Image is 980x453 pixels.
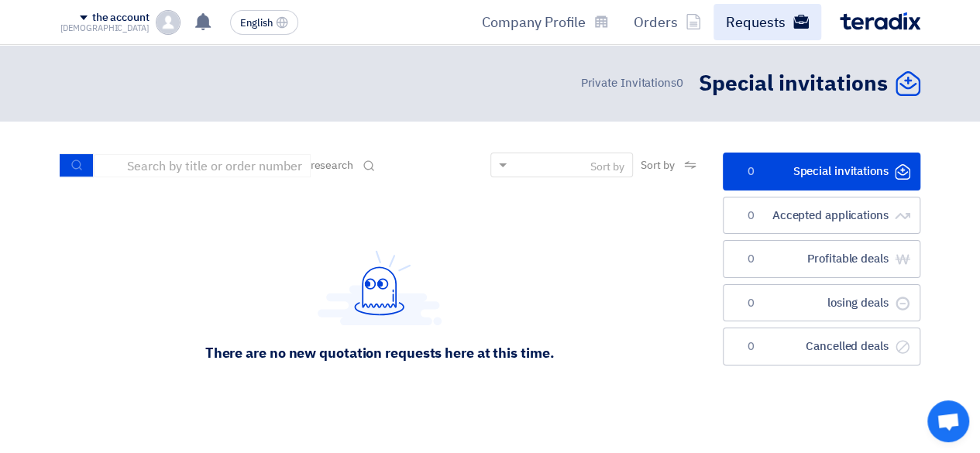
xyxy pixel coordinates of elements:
font: Special invitations [699,67,888,100]
font: Sort by [641,157,674,173]
font: Private Invitations [580,74,676,91]
font: Cancelled deals [806,338,889,355]
a: Cancelled deals0 [723,328,920,365]
font: Profitable deals [807,250,888,267]
font: losing deals [827,294,889,311]
a: Requests [714,4,821,40]
img: profile_test.png [156,10,181,35]
a: Orders [621,4,714,40]
font: 0 [748,341,755,352]
img: Hello [318,250,442,325]
font: English [240,15,273,30]
font: Orders [634,12,678,33]
a: Open chat [927,400,969,442]
font: Sort by [590,159,624,175]
a: Profitable deals0 [723,240,920,278]
font: 0 [748,166,755,177]
a: losing deals0 [723,284,920,322]
font: 0 [748,210,755,221]
font: 0 [748,297,755,309]
font: There are no new quotation requests here at this time. [205,342,555,363]
a: Accepted applications0 [723,197,920,235]
font: Company Profile [482,12,586,33]
font: the account [92,9,150,26]
font: 0 [748,253,755,265]
input: Search by title or order number [94,154,311,177]
font: research [311,157,353,173]
img: Teradix logo [840,12,920,30]
button: English [230,10,298,35]
font: Requests [726,12,786,33]
font: Accepted applications [772,207,889,224]
font: Special invitations [793,163,888,180]
font: [DEMOGRAPHIC_DATA] [60,22,150,35]
font: 0 [676,74,683,91]
a: Special invitations0 [723,153,920,190]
